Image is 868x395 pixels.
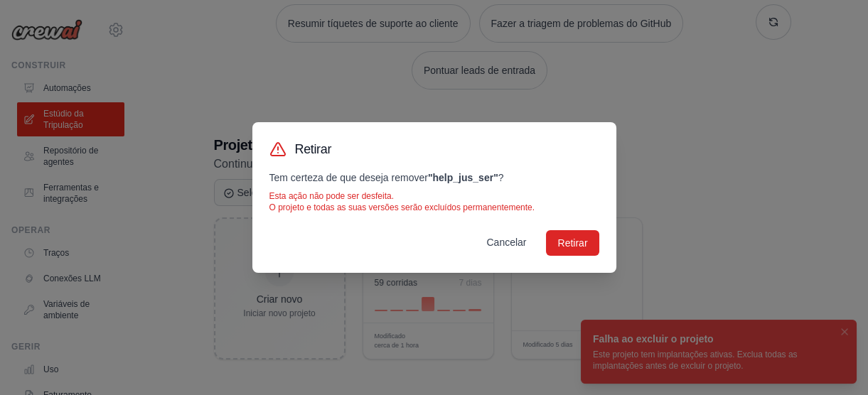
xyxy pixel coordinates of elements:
p: O projeto e todas as suas versões serão excluídos permanentemente. [269,202,599,213]
p: Tem certeza de que deseja remover ? [269,171,599,185]
h3: Retirar [295,139,332,159]
button: Retirar [546,230,599,256]
strong: "help_jus_ser" [428,172,498,183]
button: Cancelar [475,229,537,255]
p: Esta ação não pode ser desfeita. [269,190,599,202]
